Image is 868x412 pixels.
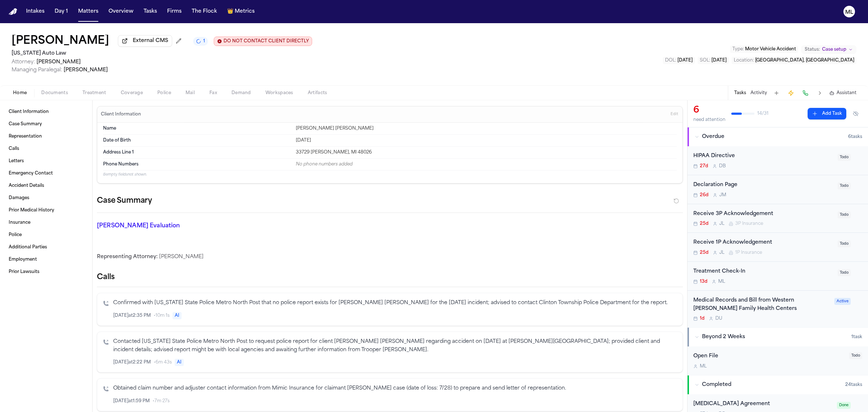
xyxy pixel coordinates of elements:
button: Activity [750,90,767,96]
span: 3P Insurance [735,221,763,227]
button: Edit [668,109,680,120]
button: crownMetrics [224,5,258,18]
p: Obtained claim number and adjuster contact information from Mimic Insurance for claimant [PERSON_... [113,384,677,393]
span: [DATE] [677,58,693,63]
div: Receive 1P Acknowledgement [693,239,833,247]
span: Todo [838,211,851,218]
span: 6 task s [848,134,862,140]
p: 8 empty fields not shown. [103,172,677,177]
h3: Client Information [99,112,142,117]
button: Overdue6tasks [688,127,868,146]
button: 1 active task [193,37,208,46]
span: Demand [231,90,251,96]
span: [DATE] at 2:35 PM [113,313,151,319]
span: M L [700,363,707,369]
button: Beyond 2 Weeks1task [688,328,868,346]
a: Firms [164,5,184,18]
span: Beyond 2 Weeks [702,333,745,341]
div: Receive 3P Acknowledgement [693,210,833,218]
span: 1d [700,316,705,321]
a: Calls [6,143,86,155]
span: [PERSON_NAME] [64,67,108,73]
dt: Date of Birth [103,138,292,143]
span: Managing Paralegal: [12,67,62,73]
span: Todo [838,154,851,161]
span: [DATE] at 1:59 PM [113,398,150,404]
span: [DATE] [711,58,727,63]
span: [GEOGRAPHIC_DATA], [GEOGRAPHIC_DATA] [755,58,854,63]
span: [DATE] at 2:22 PM [113,360,151,365]
div: Open task: Receive 3P Acknowledgement [688,204,868,233]
div: 6 [693,105,726,116]
div: [DATE] [296,138,677,143]
span: Representing Attorney: [97,254,158,260]
div: [PERSON_NAME] [97,253,683,261]
button: Edit Location: Clinton, MI [732,57,856,64]
span: 1 [203,38,205,44]
div: Medical Records and Bill from Western [PERSON_NAME] Family Health Centers [693,297,830,313]
a: Employment [6,254,86,265]
div: Open task: Open File [688,346,868,375]
img: Finch Logo [9,8,17,15]
span: 1 task [851,334,862,340]
span: J L [719,221,724,227]
div: Open task: Declaration Page [688,175,868,204]
span: External CMS [133,37,168,45]
div: Open task: Medical Records and Bill from Western Wayne Family Health Centers [688,291,868,328]
span: 1P Insurance [735,250,762,256]
span: Phone Numbers [103,161,139,167]
span: Police [157,90,171,96]
span: Todo [838,269,851,276]
a: Insurance [6,217,86,228]
a: Additional Parties [6,241,86,253]
a: Case Summary [6,118,86,130]
button: Overview [106,5,136,18]
span: J M [719,192,726,198]
span: SOL : [700,58,710,63]
span: 27d [700,163,708,169]
button: Add Task [808,108,846,119]
span: Status: [805,47,820,52]
p: Contacted [US_STATE] State Police Metro North Post to request police report for client [PERSON_NA... [113,338,677,354]
button: Edit matter name [12,35,109,48]
span: • 6m 43s [154,360,172,365]
div: 33729 [PERSON_NAME], MI 48026 [296,150,677,155]
span: • 10m 1s [154,313,170,319]
button: Completed24tasks [688,375,868,394]
button: Change status from Case setup [801,45,856,54]
span: AI [175,359,184,366]
button: Add Task [771,88,782,98]
span: Location : [734,58,754,63]
button: Assistant [829,90,856,96]
span: 25d [700,250,709,256]
span: • 7m 27s [153,398,170,404]
div: Open task: Receive 1P Acknowledgement [688,233,868,262]
div: Treatment Check-In [693,268,833,276]
span: Type : [732,47,744,51]
a: Matters [75,5,101,18]
span: Assistant [837,90,856,96]
span: Treatment [82,90,106,96]
p: [PERSON_NAME] Evaluation [97,222,286,230]
a: Letters [6,155,86,167]
div: [PERSON_NAME] [PERSON_NAME] [296,126,677,131]
span: Coverage [121,90,143,96]
a: Representation [6,131,86,142]
button: Intakes [23,5,47,18]
span: [PERSON_NAME] [37,59,81,65]
span: 26d [700,192,709,198]
button: Tasks [141,5,160,18]
span: 25d [700,221,709,227]
div: Open task: HIPAA Directive [688,146,868,175]
button: Make a Call [800,88,810,98]
a: Emergency Contact [6,168,86,179]
a: Prior Lawsuits [6,266,86,278]
a: Accident Details [6,180,86,192]
h2: Calls [97,272,683,282]
h2: [US_STATE] Auto Law [12,49,312,58]
div: HIPAA Directive [693,152,833,160]
span: 13d [700,279,707,285]
span: Completed [702,381,731,388]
